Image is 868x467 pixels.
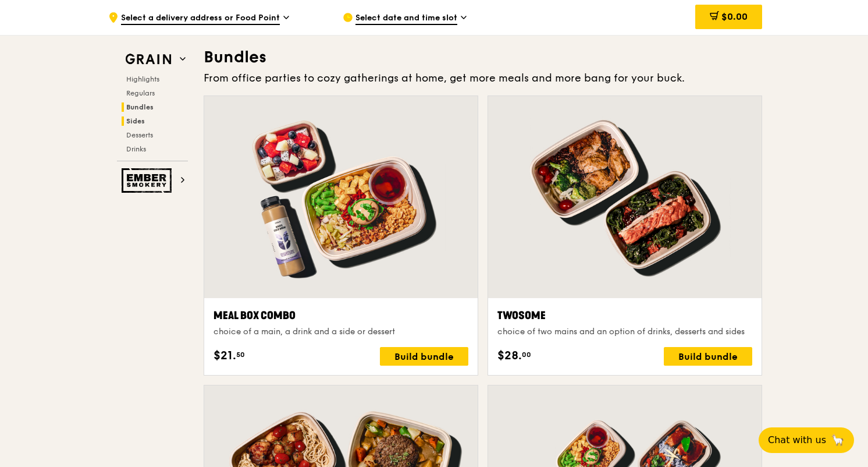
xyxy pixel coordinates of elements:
[497,307,752,324] div: Twosome
[355,12,457,25] span: Select date and time slot
[236,350,245,359] span: 50
[214,347,236,365] span: $21.
[831,433,845,447] span: 🦙
[122,49,175,70] img: Grain web logo
[721,11,748,22] span: $0.00
[497,326,752,338] div: choice of two mains and an option of drinks, desserts and sides
[214,326,468,338] div: choice of a main, a drink and a side or dessert
[497,347,522,365] span: $28.
[126,145,146,153] span: Drinks
[204,47,762,68] h3: Bundles
[122,168,175,193] img: Ember Smokery web logo
[759,427,854,453] button: Chat with us🦙
[126,103,154,111] span: Bundles
[126,75,159,83] span: Highlights
[204,70,762,86] div: From office parties to cozy gatherings at home, get more meals and more bang for your buck.
[768,433,826,447] span: Chat with us
[214,307,468,324] div: Meal Box Combo
[522,350,531,359] span: 00
[126,131,153,139] span: Desserts
[664,347,752,366] div: Build bundle
[126,117,145,125] span: Sides
[121,12,280,25] span: Select a delivery address or Food Point
[126,89,155,97] span: Regulars
[380,347,468,366] div: Build bundle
